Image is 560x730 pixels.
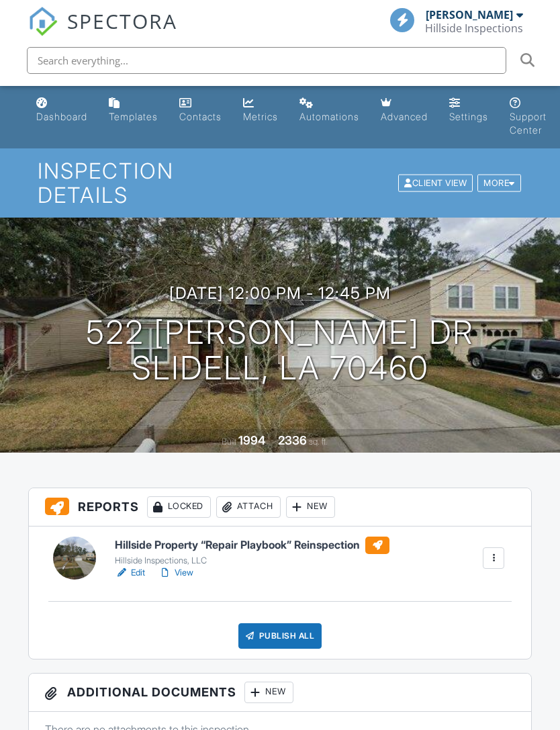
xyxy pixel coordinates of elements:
[222,437,236,447] span: Built
[397,177,476,187] a: Client View
[86,315,474,386] h1: 522 [PERSON_NAME] Dr Slidell, LA 70460
[425,21,523,35] div: Hillside Inspections
[381,111,428,122] div: Advanced
[109,111,158,122] div: Templates
[115,537,389,566] a: Hillside Property “Repair Playbook” Reinspection Hillside Inspections, LLC
[103,91,163,130] a: Templates
[38,159,522,206] h1: Inspection Details
[28,7,58,36] img: The Best Home Inspection Software - Spectora
[504,91,552,143] a: Support Center
[477,174,521,192] div: More
[27,47,506,74] input: Search everything...
[510,111,547,136] div: Support Center
[444,91,494,130] a: Settings
[278,433,307,447] div: 2336
[179,111,222,122] div: Contacts
[31,91,93,130] a: Dashboard
[238,623,322,649] div: Publish All
[244,682,293,703] div: New
[398,174,473,192] div: Client View
[294,91,365,130] a: Automations (Basic)
[29,488,532,527] h3: Reports
[115,537,389,554] h6: Hillside Property “Repair Playbook” Reinspection
[375,91,433,130] a: Advanced
[115,555,389,566] div: Hillside Inspections, LLC
[169,284,391,302] h3: [DATE] 12:00 pm - 12:45 pm
[28,18,177,46] a: SPECTORA
[67,7,177,35] span: SPECTORA
[309,437,328,447] span: sq. ft.
[299,111,359,122] div: Automations
[115,566,145,580] a: Edit
[29,674,532,712] h3: Additional Documents
[174,91,227,130] a: Contacts
[158,566,193,580] a: View
[238,433,265,447] div: 1994
[36,111,87,122] div: Dashboard
[238,91,283,130] a: Metrics
[286,496,335,518] div: New
[147,496,211,518] div: Locked
[449,111,488,122] div: Settings
[426,8,513,21] div: [PERSON_NAME]
[216,496,281,518] div: Attach
[243,111,278,122] div: Metrics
